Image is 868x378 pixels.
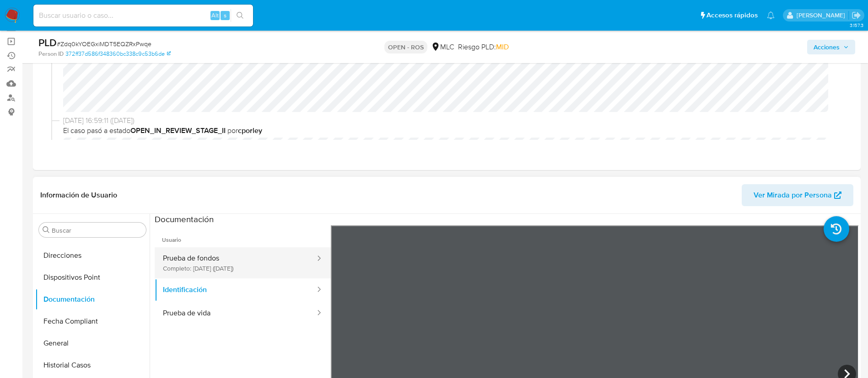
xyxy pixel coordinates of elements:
[35,354,150,376] button: Historial Casos
[767,11,775,19] a: Notificaciones
[63,126,839,136] span: El caso pasó a estado por
[38,50,64,58] b: Person ID
[384,41,427,53] p: OPEN - ROS
[706,11,758,20] span: Accesos rápidos
[850,21,863,29] span: 3.157.3
[458,42,509,52] span: Riesgo PLD:
[65,50,171,58] a: 372ff37d586f348360bc338c9c53b6de
[852,11,861,20] a: Salir
[130,125,226,136] b: OPEN_IN_REVIEW_STAGE_II
[57,39,151,48] span: # Zdq0kYOEGxiMDT5EQZRxPwqe
[33,10,253,21] input: Buscar usuario o caso...
[35,288,150,310] button: Documentación
[807,40,855,54] button: Acciones
[211,11,219,20] span: Alt
[754,184,832,206] span: Ver Mirada por Persona
[431,42,454,52] div: MLC
[63,116,839,126] span: [DATE] 16:59:11 ([DATE])
[814,40,840,54] span: Acciones
[35,245,150,266] button: Direcciones
[40,191,117,200] h1: Información de Usuario
[43,226,50,234] button: Buscar
[742,184,853,206] button: Ver Mirada por Persona
[231,9,249,22] button: search-icon
[238,125,262,136] b: cporley
[52,226,142,234] input: Buscar
[35,310,150,332] button: Fecha Compliant
[224,11,226,20] span: s
[35,332,150,354] button: General
[797,11,848,20] p: rociodaniela.benavidescatalan@mercadolibre.cl
[38,35,57,50] b: PLD
[496,42,509,52] span: MID
[35,266,150,288] button: Dispositivos Point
